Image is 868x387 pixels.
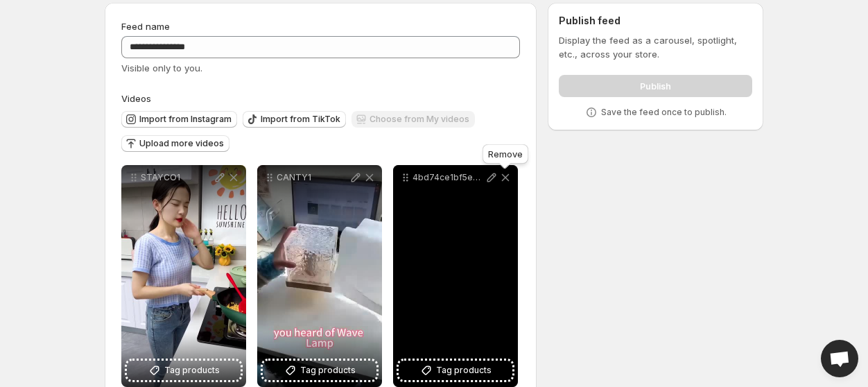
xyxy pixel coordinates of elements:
button: Import from TikTok [243,111,346,128]
span: Feed name [121,21,170,32]
div: CANTY1Tag products [257,165,382,387]
button: Import from Instagram [121,111,237,128]
button: Tag products [127,361,241,380]
p: CANTY1 [277,172,349,183]
a: Open chat [821,340,858,377]
h2: Publish feed [559,14,752,28]
span: Visible only to you. [121,62,202,74]
span: Tag products [300,363,356,377]
button: Upload more videos [121,135,229,152]
div: 4bd74ce1bf5eba6e84885aed1be1613dTag products [393,165,518,387]
p: 4bd74ce1bf5eba6e84885aed1be1613d [413,172,485,183]
div: STAYCO1Tag products [121,165,246,387]
button: Tag products [263,361,376,380]
p: Save the feed once to publish. [601,107,727,118]
p: STAYCO1 [141,172,213,183]
span: Tag products [436,363,492,377]
span: Tag products [164,363,220,377]
p: Display the feed as a carousel, spotlight, etc., across your store. [559,33,752,61]
span: Import from Instagram [139,114,232,125]
button: Tag products [399,361,512,380]
span: Upload more videos [139,138,224,149]
span: Import from TikTok [261,114,340,125]
span: Videos [121,93,151,104]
